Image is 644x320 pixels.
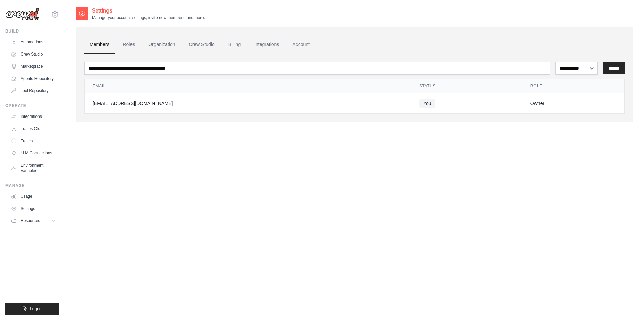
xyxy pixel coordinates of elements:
[184,36,220,54] a: Crew Studio
[8,111,59,122] a: Integrations
[93,100,403,107] div: [EMAIL_ADDRESS][DOMAIN_NAME]
[8,215,59,226] button: Resources
[5,303,59,315] button: Logout
[8,191,59,202] a: Usage
[8,148,59,158] a: LLM Connections
[84,36,115,54] a: Members
[92,7,205,15] h2: Settings
[5,103,59,108] div: Operate
[92,15,205,20] p: Manage your account settings, invite new members, and more.
[8,73,59,84] a: Agents Repository
[5,183,59,188] div: Manage
[143,36,181,54] a: Organization
[117,36,140,54] a: Roles
[5,8,39,21] img: Logo
[530,100,616,107] div: Owner
[8,49,59,60] a: Crew Studio
[8,37,59,47] a: Automations
[8,203,59,214] a: Settings
[287,36,315,54] a: Account
[411,79,522,93] th: Status
[8,61,59,72] a: Marketplace
[249,36,284,54] a: Integrations
[85,79,411,93] th: Email
[8,135,59,146] a: Traces
[8,85,59,96] a: Tool Repository
[522,79,624,93] th: Role
[223,36,246,54] a: Billing
[21,218,40,223] span: Resources
[419,99,435,108] span: You
[30,306,43,312] span: Logout
[8,160,59,176] a: Environment Variables
[8,123,59,134] a: Traces Old
[5,28,59,34] div: Build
